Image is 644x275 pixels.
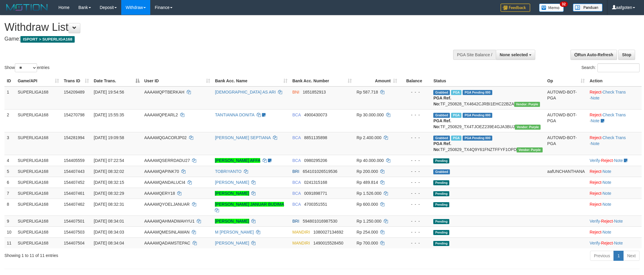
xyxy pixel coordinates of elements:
span: MANDIRI [292,230,310,234]
div: - - - [402,112,429,118]
td: · · [587,237,642,248]
span: PGA Pending [463,136,492,141]
td: 8 [4,199,15,216]
span: AAAAMQYOELJANUAR [144,202,190,207]
span: [DATE] 08:34:03 [94,230,124,234]
span: 154281994 [64,135,84,140]
a: Note [603,191,611,196]
td: SUPERLIGA168 [15,226,62,237]
a: Note [614,219,623,223]
button: None selected [496,50,535,60]
td: SUPERLIGA168 [15,166,62,177]
a: TOBRIYANTO [215,169,241,174]
a: Note [591,141,600,146]
span: [DATE] 07:22:54 [94,158,124,163]
span: [DATE] 08:32:02 [94,169,124,174]
th: Amount: activate to sort column ascending [354,75,399,86]
a: Reject [601,158,613,163]
th: Date Trans.: activate to sort column descending [91,75,142,86]
td: 1 [4,86,15,110]
img: MOTION_logo.png [4,3,49,12]
span: AAAAMQADAMSTEPAC [144,241,190,245]
span: Copy 1080027134692 to clipboard [313,230,343,234]
span: MANDIRI [292,241,310,245]
a: Reject [589,230,601,234]
a: Stop [618,50,635,60]
a: Reject [601,219,613,223]
a: [PERSON_NAME] [215,219,249,223]
th: Trans ID: activate to sort column ascending [61,75,91,86]
span: [DATE] 08:34:04 [94,241,124,245]
span: Grabbed [433,113,450,118]
a: Reject [589,112,601,117]
td: · · [587,216,642,226]
td: · · [587,109,642,132]
span: 154407503 [64,230,84,234]
div: - - - [402,179,429,185]
a: Note [603,180,611,185]
span: BCA [292,202,301,207]
a: Reject [589,191,601,196]
a: Next [623,251,640,261]
div: - - - [402,218,429,224]
td: AUTOWD-BOT-PGA [545,86,587,110]
span: 154209489 [64,90,84,94]
span: AAAAMQPTBERKAH [144,90,184,94]
span: [DATE] 08:32:29 [94,191,124,196]
span: Pending [433,191,449,196]
th: User ID: activate to sort column ascending [142,75,213,86]
th: Status [431,75,545,86]
td: 6 [4,177,15,188]
span: Grabbed [433,136,450,141]
td: TF_250828_TX4642CJRBI1EHC22BZA [431,86,545,110]
span: Copy 0980295206 to clipboard [304,158,327,163]
span: BNI [292,90,299,94]
span: Rp 600.000 [357,202,378,207]
div: - - - [402,229,429,235]
div: - - - [402,240,429,246]
a: Run Auto-Refresh [571,50,617,60]
a: Verify [589,219,600,223]
td: · [587,177,642,188]
span: 154407461 [64,191,84,196]
td: · [587,166,642,177]
select: Showentries [15,63,37,72]
th: Action [587,75,642,86]
div: - - - [402,135,429,141]
a: [DEMOGRAPHIC_DATA] AS ARI [215,90,276,94]
span: Copy 0091898771 to clipboard [304,191,327,196]
a: M [PERSON_NAME] [215,230,254,234]
a: Note [591,118,600,123]
span: AAAAMQPEARL2 [144,112,178,117]
a: 1 [613,251,624,261]
td: · [587,226,642,237]
span: Pending [433,219,449,224]
span: [DATE] 15:55:35 [94,112,124,117]
a: Note [614,158,623,163]
span: Rp 700.000 [357,241,378,245]
td: SUPERLIGA168 [15,237,62,248]
a: [PERSON_NAME] [215,180,249,185]
a: [PERSON_NAME] JANUAR BUDIMA [215,202,284,207]
label: Search: [581,63,640,72]
a: Reject [589,135,601,140]
img: Button%20Memo.svg [539,4,564,12]
td: AUTOWD-BOT-PGA [545,109,587,132]
th: Game/API: activate to sort column ascending [15,75,62,86]
span: [DATE] 08:32:15 [94,180,124,185]
td: 2 [4,109,15,132]
span: BRI [292,219,299,223]
span: Pending [433,158,449,163]
span: [DATE] 19:54:56 [94,90,124,94]
span: PGA Pending [463,90,492,95]
h1: Withdraw List [4,21,424,33]
div: Showing 1 to 11 of 11 entries [4,250,264,258]
div: - - - [402,157,429,163]
a: Note [603,169,611,174]
img: panduan.png [573,4,603,12]
a: Verify [589,241,600,245]
b: PGA Ref. No: [433,141,451,152]
span: Copy 1490015528450 to clipboard [313,241,343,245]
span: 154270798 [64,112,84,117]
span: Copy 1651852913 to clipboard [303,90,326,94]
